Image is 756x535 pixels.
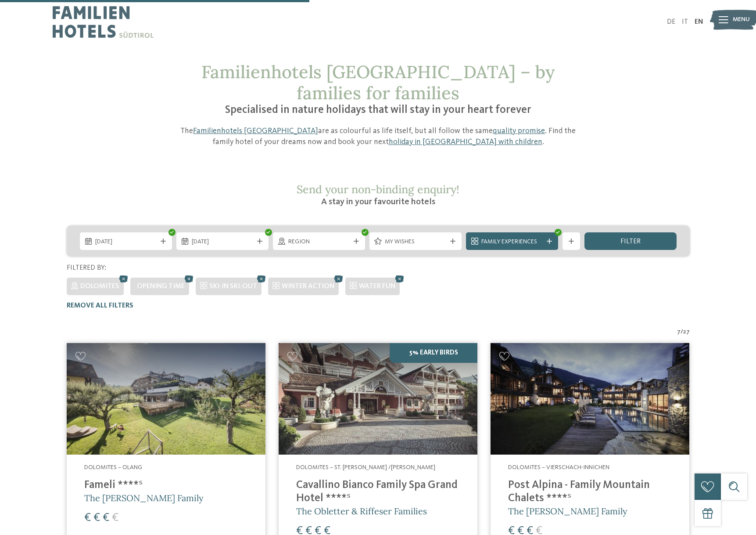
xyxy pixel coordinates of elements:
span: A stay in your favourite hotels [321,198,435,206]
span: € [93,512,100,524]
h4: Cavallino Bianco Family Spa Grand Hotel ****ˢ [296,479,460,505]
span: filter [620,238,641,245]
a: IT [682,18,688,25]
h4: Post Alpina - Family Mountain Chalets ****ˢ [508,479,672,505]
span: / [681,328,683,336]
span: WATER FUN [359,283,395,290]
span: Dolomites [80,283,119,290]
span: [DATE] [95,238,157,246]
span: Family Experiences [481,238,543,246]
img: Looking for family hotels? Find the best ones here! [67,343,265,455]
a: EN [695,18,703,25]
a: DE [667,18,675,25]
span: Menu [733,15,750,24]
span: Dolomites – Vierschach-Innichen [508,464,609,470]
img: Family Spa Grand Hotel Cavallino Bianco ****ˢ [279,343,477,455]
span: Dolomites – St. [PERSON_NAME] /[PERSON_NAME] [296,464,435,470]
span: Opening time [137,283,185,290]
span: Dolomites – Olang [84,464,142,470]
span: € [84,512,91,524]
span: My wishes [385,238,446,246]
span: Familienhotels [GEOGRAPHIC_DATA] – by families for families [201,61,555,104]
span: SKI-IN SKI-OUT [209,283,257,290]
span: [DATE] [192,238,253,246]
span: Filtered by: [67,264,106,271]
span: 7 [677,328,681,336]
p: The are as colourful as life itself, but all follow the same . Find the family hotel of your drea... [170,126,587,148]
a: quality promise [493,127,545,135]
span: Send your non-binding enquiry! [297,182,459,196]
a: holiday in [GEOGRAPHIC_DATA] with children [389,138,542,146]
span: € [112,512,118,524]
span: Region [288,238,350,246]
span: Specialised in nature holidays that will stay in your heart forever [225,105,531,116]
span: The Obletter & Riffeser Families [296,506,427,517]
span: The [PERSON_NAME] Family [84,492,204,503]
span: WINTER ACTION [282,283,334,290]
a: Familienhotels [GEOGRAPHIC_DATA] [193,127,318,135]
img: Post Alpina - Family Mountain Chalets ****ˢ [491,343,689,455]
span: Remove all filters [67,302,133,309]
span: 27 [683,328,690,336]
span: The [PERSON_NAME] Family [508,506,627,517]
span: € [103,512,109,524]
